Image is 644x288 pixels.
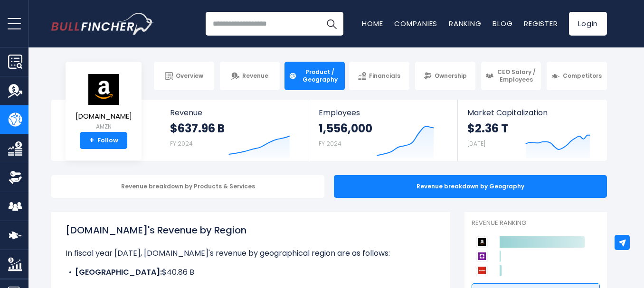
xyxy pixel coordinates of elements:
[319,139,341,148] small: FY 2024
[51,175,324,198] div: Revenue breakdown by Products & Services
[476,251,488,262] img: Wayfair competitors logo
[80,132,127,149] a: +Follow
[309,100,457,161] a: Employees 1,556,000 FY 2024
[334,175,607,198] div: Revenue breakdown by Geography
[524,19,558,28] a: Register
[66,248,436,259] p: In fiscal year [DATE], [DOMAIN_NAME]'s revenue by geographical region are as follows:
[476,265,488,276] img: AutoZone competitors logo
[435,72,467,80] span: Ownership
[369,72,400,80] span: Financials
[170,139,193,148] small: FY 2024
[51,13,153,35] a: Go to homepage
[415,62,475,90] a: Ownership
[176,72,203,80] span: Overview
[481,62,541,90] a: CEO Salary / Employees
[66,223,436,237] h1: [DOMAIN_NAME]'s Revenue by Region
[161,100,309,161] a: Revenue $637.96 B FY 2024
[467,121,508,136] strong: $2.36 T
[89,136,94,145] strong: +
[300,68,341,83] span: Product / Geography
[51,13,154,35] img: Bullfincher logo
[467,108,597,117] span: Market Capitalization
[547,62,607,90] a: Competitors
[284,62,345,90] a: Product / Geography
[349,62,409,90] a: Financials
[563,72,602,80] span: Competitors
[220,62,280,90] a: Revenue
[492,19,512,28] a: Blog
[76,112,132,121] span: [DOMAIN_NAME]
[242,72,268,80] span: Revenue
[467,139,485,148] small: [DATE]
[154,62,214,90] a: Overview
[362,19,383,28] a: Home
[394,19,437,28] a: Companies
[319,121,372,136] strong: 1,556,000
[76,122,132,131] small: AMZN
[449,19,481,28] a: Ranking
[320,12,343,36] button: Search
[472,219,600,227] p: Revenue Ranking
[569,12,607,36] a: Login
[8,170,22,185] img: Ownership
[66,267,436,278] li: $40.86 B
[75,73,133,132] a: [DOMAIN_NAME] AMZN
[458,100,606,161] a: Market Capitalization $2.36 T [DATE]
[476,236,488,248] img: Amazon.com competitors logo
[170,108,300,117] span: Revenue
[170,121,225,136] strong: $637.96 B
[496,68,537,83] span: CEO Salary / Employees
[319,108,447,117] span: Employees
[75,267,162,278] b: [GEOGRAPHIC_DATA]:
